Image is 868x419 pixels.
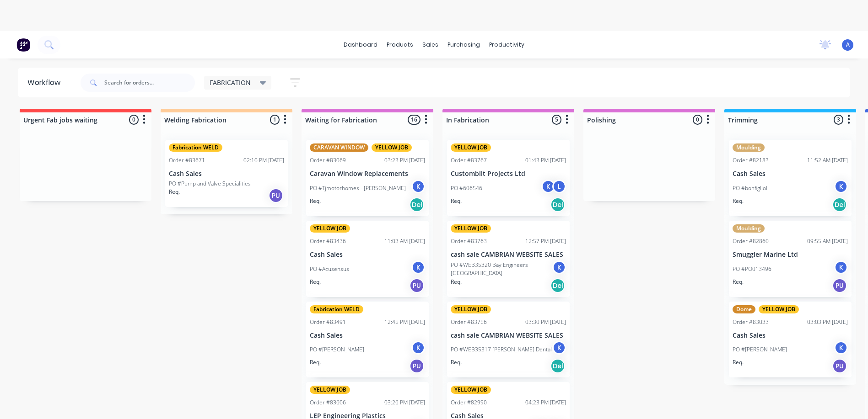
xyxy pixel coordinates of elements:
div: products [382,38,418,52]
div: K [552,341,566,355]
p: Cash Sales [733,170,848,178]
div: 09:55 AM [DATE] [807,237,848,245]
div: Fabrication WELD [169,143,222,152]
div: Order #83033 [733,318,769,326]
p: PO #WEB35317 [PERSON_NAME] Dental [451,345,552,354]
p: Req. [733,358,744,366]
div: Del [550,197,565,212]
div: productivity [485,38,529,52]
p: Req. [310,358,321,366]
div: YELLOW JOB [759,305,799,313]
p: Req. [169,188,180,196]
div: Order #83671 [169,156,205,164]
div: 11:52 AM [DATE] [807,156,848,164]
div: K [541,180,555,193]
div: K [834,180,848,193]
p: Req. [310,278,321,286]
div: K [411,260,425,274]
p: PO #bonfiglioli [733,184,769,192]
div: K [411,341,425,355]
div: 03:23 PM [DATE] [384,156,425,164]
p: Cash Sales [169,170,284,178]
div: 02:10 PM [DATE] [243,156,284,164]
p: Cash Sales [310,251,425,259]
div: PU [832,278,847,293]
p: PO #PO013496 [733,265,771,273]
div: K [411,180,425,193]
p: Smuggler Marine Ltd [733,251,848,259]
div: YELLOW JOB [372,143,412,152]
p: Req. [451,358,462,366]
div: YELLOW JOB [451,305,491,313]
p: PO #Pump and Valve Specialities [169,180,251,188]
p: Cash Sales [733,332,848,339]
span: FABRICATION [210,78,251,87]
a: dashboard [339,38,382,52]
p: Req. [310,197,321,205]
div: 03:03 PM [DATE] [807,318,848,326]
p: PO #WEB35320 Bay Engineers [GEOGRAPHIC_DATA] [451,261,552,277]
div: YELLOW JOBOrder #8375603:30 PM [DATE]cash sale CAMBRIAN WEBSITE SALESPO #WEB35317 [PERSON_NAME] D... [447,302,570,378]
div: CARAVAN WINDOW [310,143,368,152]
div: 12:45 PM [DATE] [384,318,425,326]
p: cash sale CAMBRIAN WEBSITE SALES [451,251,566,259]
img: Factory [16,38,30,52]
p: PO #[PERSON_NAME] [310,345,364,354]
div: PU [410,278,424,293]
div: Order #82860 [733,237,769,245]
div: YELLOW JOB [451,143,491,152]
div: Dome [733,305,755,313]
p: PO #[PERSON_NAME] [733,345,787,354]
div: 04:23 PM [DATE] [525,398,566,407]
iframe: Intercom live chat [837,388,859,410]
div: Del [832,197,847,212]
div: L [552,180,566,193]
div: purchasing [443,38,485,52]
div: 01:43 PM [DATE] [525,156,566,164]
p: PO #Tjmotorhomes - [PERSON_NAME] [310,184,406,192]
div: Fabrication WELD [310,305,363,313]
div: YELLOW JOBOrder #8376701:43 PM [DATE]Custombilt Projects LtdPO #606546KLReq.Del [447,140,570,216]
div: Moulding [733,224,765,233]
div: K [552,260,566,274]
div: YELLOW JOB [310,386,350,394]
p: PO #Acusensus [310,265,349,273]
p: Req. [451,197,462,205]
div: Fabrication WELDOrder #8367102:10 PM [DATE]Cash SalesPO #Pump and Valve SpecialitiesReq.PU [165,140,288,207]
div: Order #83491 [310,318,346,326]
div: DomeYELLOW JOBOrder #8303303:03 PM [DATE]Cash SalesPO #[PERSON_NAME]KReq.PU [729,302,852,378]
p: Cash Sales [310,332,425,339]
div: YELLOW JOB [451,224,491,233]
input: Search for orders... [104,74,195,92]
div: PU [410,359,424,373]
div: Del [410,197,424,212]
p: Custombilt Projects Ltd [451,170,566,178]
div: CARAVAN WINDOWYELLOW JOBOrder #8306903:23 PM [DATE]Caravan Window ReplacementsPO #Tjmotorhomes - ... [306,140,429,216]
p: Req. [451,278,462,286]
div: 11:03 AM [DATE] [384,237,425,245]
div: sales [418,38,443,52]
div: Order #83767 [451,156,487,164]
div: YELLOW JOBOrder #8376312:57 PM [DATE]cash sale CAMBRIAN WEBSITE SALESPO #WEB35320 Bay Engineers [... [447,221,570,297]
div: Order #83763 [451,237,487,245]
div: Order #83436 [310,237,346,245]
div: Del [550,359,565,373]
div: YELLOW JOBOrder #8343611:03 AM [DATE]Cash SalesPO #AcusensusKReq.PU [306,221,429,297]
div: YELLOW JOB [451,386,491,394]
div: Workflow [27,77,65,88]
div: Del [550,278,565,293]
p: cash sale CAMBRIAN WEBSITE SALES [451,332,566,339]
div: 12:57 PM [DATE] [525,237,566,245]
span: A [846,41,850,49]
p: Req. [733,278,744,286]
div: Order #83606 [310,398,346,407]
div: YELLOW JOB [310,224,350,233]
div: K [834,341,848,355]
p: PO #606546 [451,184,482,192]
div: 03:26 PM [DATE] [384,398,425,407]
div: PU [832,359,847,373]
div: K [834,260,848,274]
div: Order #83069 [310,156,346,164]
div: MouldingOrder #8286009:55 AM [DATE]Smuggler Marine LtdPO #PO013496KReq.PU [729,221,852,297]
div: MouldingOrder #8218311:52 AM [DATE]Cash SalesPO #bonfiglioliKReq.Del [729,140,852,216]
